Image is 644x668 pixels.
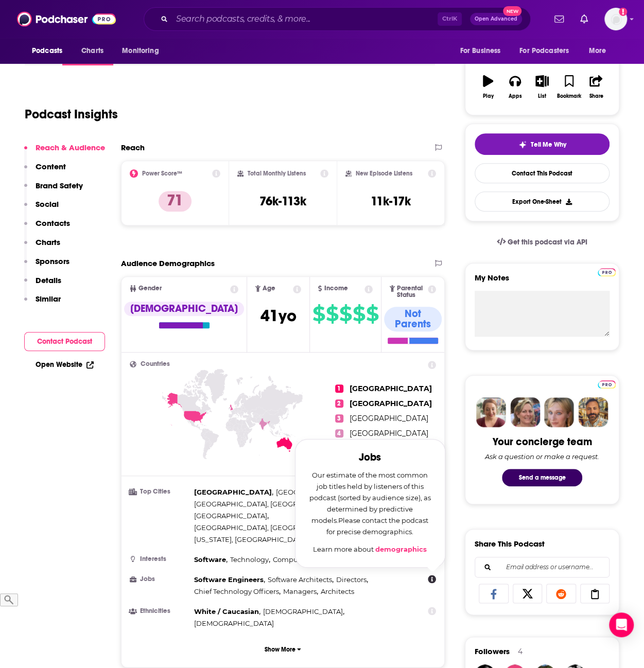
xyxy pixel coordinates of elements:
[518,140,527,149] img: tell me why sparkle
[438,12,462,26] span: Ctrl K
[604,8,627,30] span: Logged in as mmjamo
[24,143,105,162] button: Reach & Audience
[194,619,274,627] span: [DEMOGRAPHIC_DATA]
[353,306,365,322] span: $
[248,170,306,177] h2: Total Monthly Listens
[194,498,345,510] span: ,
[544,397,574,427] img: Jules Profile
[518,647,523,656] div: 4
[384,307,441,331] div: Not Parents
[582,41,619,61] button: open menu
[121,258,215,268] h2: Audience Demographics
[326,306,338,322] span: $
[24,181,83,200] button: Brand Safety
[475,68,501,106] button: Play
[475,539,545,549] h3: Share This Podcast
[36,294,61,304] p: Similar
[194,512,267,520] span: [GEOGRAPHIC_DATA]
[531,140,566,149] span: Tell Me Why
[371,194,411,209] h3: 11k-17k
[24,199,59,218] button: Social
[194,500,343,508] span: [GEOGRAPHIC_DATA], [GEOGRAPHIC_DATA]
[75,41,110,61] a: Charts
[350,399,432,408] span: [GEOGRAPHIC_DATA]
[483,93,494,99] div: Play
[36,162,66,171] p: Content
[538,93,546,99] div: List
[550,10,568,28] a: Show notifications dropdown
[604,8,627,30] img: User Profile
[194,586,281,597] span: ,
[476,397,506,427] img: Sydney Profile
[335,414,343,423] span: 3
[609,612,634,637] div: Open Intercom Messenger
[36,143,105,152] p: Reach & Audience
[36,199,59,209] p: Social
[32,44,62,58] span: Podcasts
[475,16,517,22] span: Open Advanced
[283,586,318,597] span: ,
[144,7,531,31] div: Search podcasts, credits, & more...
[452,41,513,61] button: open menu
[194,574,265,586] span: ,
[268,574,334,586] span: ,
[502,469,582,486] button: Send a message
[475,557,610,577] div: Search followers
[513,41,584,61] button: open menu
[483,557,601,577] input: Email address or username...
[589,93,603,99] div: Share
[619,8,627,16] svg: Add a profile image
[24,275,61,294] button: Details
[308,543,432,555] p: Learn more about
[130,556,190,562] h3: Interests
[260,306,297,326] span: 41 yo
[580,584,610,603] a: Copy Link
[273,554,312,566] span: ,
[81,44,103,58] span: Charts
[508,238,587,247] span: Get this podcast via API
[36,256,69,266] p: Sponsors
[555,68,582,106] button: Bookmark
[230,555,269,564] span: Technology
[194,555,226,564] span: Software
[324,285,347,292] span: Income
[479,584,509,603] a: Share on Facebook
[356,170,412,177] h2: New Episode Listens
[485,452,599,461] div: Ask a question or make a request.
[366,306,378,322] span: $
[308,452,432,463] h2: Jobs
[475,646,510,656] span: Followers
[194,607,259,616] span: White / Caucasian
[350,414,428,423] span: [GEOGRAPHIC_DATA]
[598,379,616,389] a: Pro website
[336,575,367,584] span: Directors
[172,11,438,27] input: Search podcasts, credits, & more...
[130,488,190,495] h3: Top Cities
[25,107,118,122] h1: Podcast Insights
[583,68,610,106] button: Share
[335,399,343,408] span: 2
[460,44,500,58] span: For Business
[489,230,596,255] a: Get this podcast via API
[263,606,344,618] span: ,
[336,574,368,586] span: ,
[24,294,61,313] button: Similar
[36,237,60,247] p: Charts
[130,640,436,659] button: Show More
[194,587,279,595] span: Chief Technology Officers
[529,68,555,106] button: List
[598,267,616,276] a: Pro website
[25,41,76,61] button: open menu
[194,575,264,584] span: Software Engineers
[124,302,244,316] div: [DEMOGRAPHIC_DATA]
[121,143,145,152] h2: Reach
[335,429,343,437] span: 4
[138,285,162,292] span: Gender
[230,554,270,566] span: ,
[142,170,182,177] h2: Power Score™
[122,44,159,58] span: Monitoring
[268,575,332,584] span: Software Architects
[265,646,295,653] p: Show More
[24,237,60,256] button: Charts
[115,41,172,61] button: open menu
